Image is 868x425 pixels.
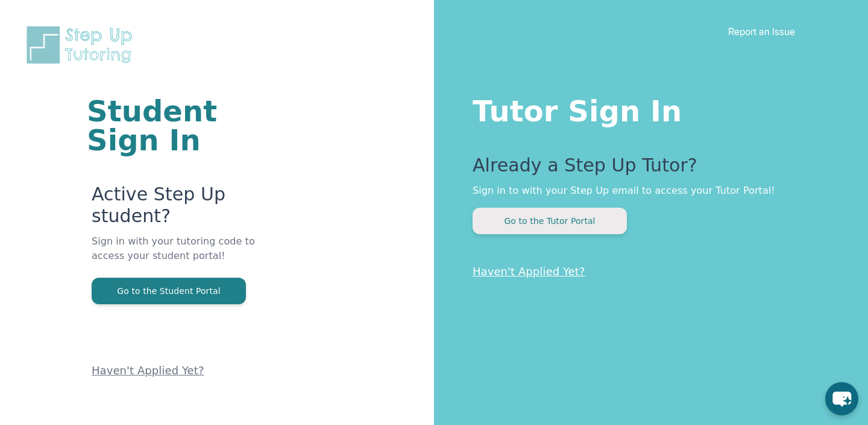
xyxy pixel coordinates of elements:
p: Sign in to with your Step Up email to access your Tutor Portal! [473,184,820,198]
a: Go to the Tutor Portal [473,215,627,226]
p: Already a Step Up Tutor? [473,155,820,184]
button: chat-button [825,382,858,415]
a: Haven't Applied Yet? [92,364,204,377]
img: Step Up Tutoring horizontal logo [24,24,140,66]
p: Active Step Up student? [92,184,289,234]
h1: Student Sign In [87,97,289,155]
p: Sign in with your tutoring code to access your student portal! [92,234,289,278]
button: Go to the Student Portal [92,278,246,304]
a: Report an Issue [728,25,795,37]
h1: Tutor Sign In [473,92,820,126]
a: Haven't Applied Yet? [473,265,585,278]
button: Go to the Tutor Portal [473,208,627,234]
a: Go to the Student Portal [92,285,246,296]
